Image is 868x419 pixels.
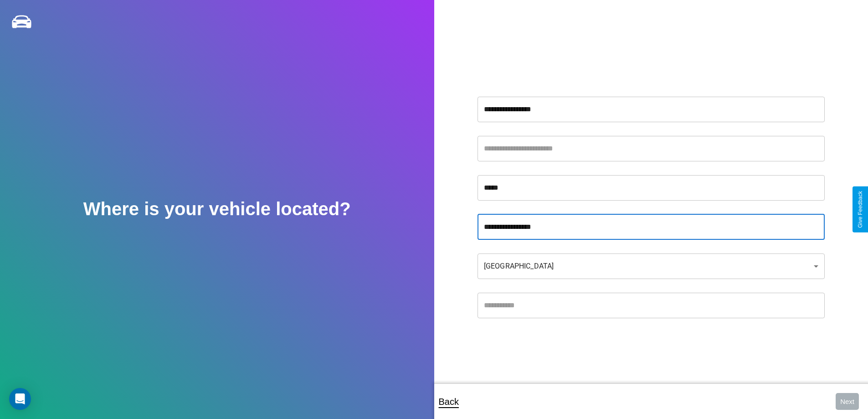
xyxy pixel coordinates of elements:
[857,191,863,228] div: Give Feedback
[478,253,825,279] div: [GEOGRAPHIC_DATA]
[439,393,459,410] p: Back
[9,388,31,410] div: Open Intercom Messenger
[836,393,859,410] button: Next
[83,199,351,219] h2: Where is your vehicle located?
